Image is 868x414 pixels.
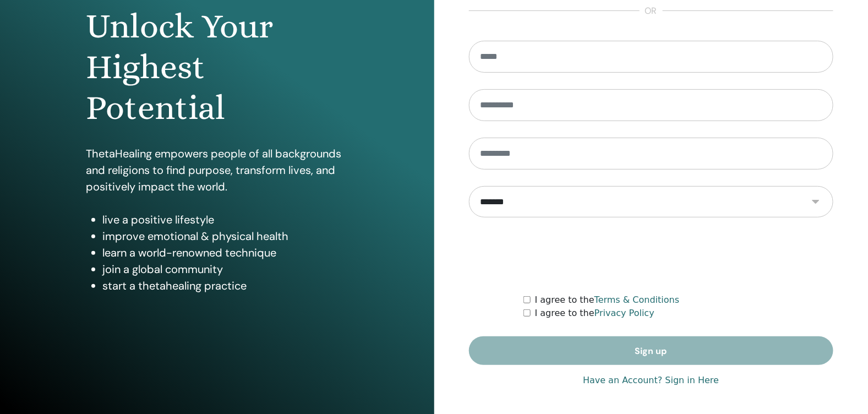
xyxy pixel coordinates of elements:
[594,308,654,318] a: Privacy Policy
[102,244,348,261] li: learn a world-renowned technique
[86,6,348,129] h1: Unlock Your Highest Potential
[583,374,719,387] a: Have an Account? Sign in Here
[535,307,654,320] label: I agree to the
[86,145,348,195] p: ThetaHealing empowers people of all backgrounds and religions to find purpose, transform lives, a...
[102,211,348,228] li: live a positive lifestyle
[567,234,735,277] iframe: reCAPTCHA
[594,295,679,305] a: Terms & Conditions
[535,293,680,307] label: I agree to the
[102,261,348,277] li: join a global community
[640,4,663,18] span: or
[102,277,348,294] li: start a thetahealing practice
[102,228,348,244] li: improve emotional & physical health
